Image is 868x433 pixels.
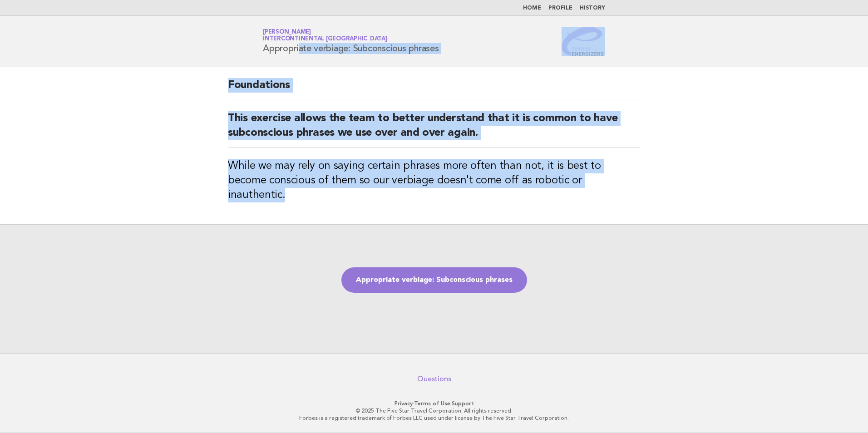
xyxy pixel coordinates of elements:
a: Privacy [395,400,413,407]
a: Terms of Use [414,400,450,407]
h3: While we may rely on saying certain phrases more often than not, it is best to become conscious o... [228,159,640,202]
h2: Foundations [228,78,640,100]
h1: Appropriate verbiage: Subconscious phrases [263,30,439,53]
p: Forbes is a registered trademark of Forbes LLC used under license by The Five Star Travel Corpora... [156,414,712,422]
a: Questions [417,374,451,384]
p: © 2025 The Five Star Travel Corporation. All rights reserved. [156,407,712,414]
a: [PERSON_NAME]InterContinental [GEOGRAPHIC_DATA] [263,29,387,42]
h2: This exercise allows the team to better understand that it is common to have subconscious phrases... [228,111,640,148]
a: Profile [548,5,572,11]
a: History [580,5,605,11]
span: InterContinental [GEOGRAPHIC_DATA] [263,36,387,42]
img: Service Energizers [562,27,605,56]
p: · · [156,400,712,407]
a: Home [523,5,541,11]
a: Support [452,400,474,407]
a: Appropriate verbiage: Subconscious phrases [341,267,527,293]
